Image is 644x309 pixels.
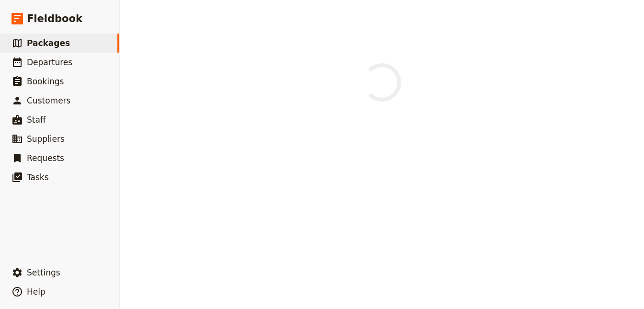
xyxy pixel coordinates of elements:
span: Requests [27,153,64,163]
span: Staff [27,115,46,125]
span: Departures [27,57,72,67]
span: Bookings [27,77,64,86]
span: Customers [27,96,70,105]
span: Settings [27,268,60,277]
span: Help [27,287,46,297]
span: Tasks [27,172,49,182]
span: Fieldbook [27,11,82,26]
span: Packages [27,38,70,48]
span: Suppliers [27,134,65,144]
